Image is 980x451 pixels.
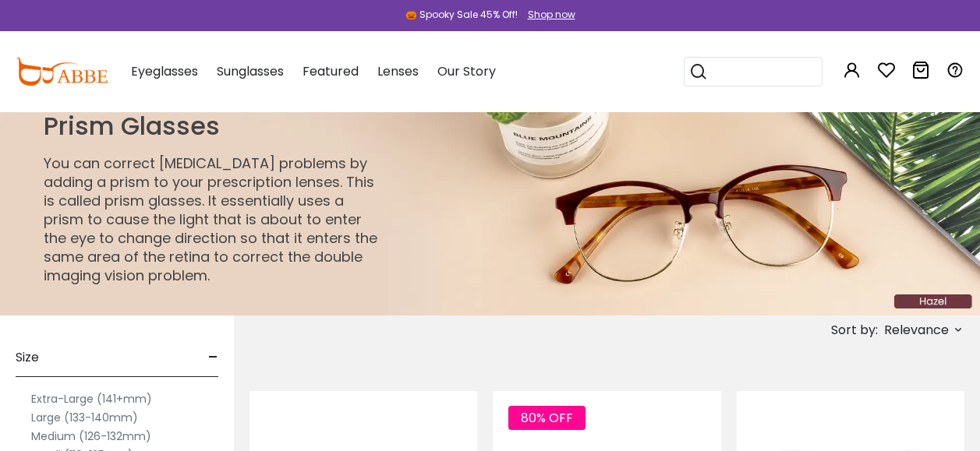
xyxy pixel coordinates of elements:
[884,316,949,344] span: Relevance
[508,406,586,430] span: 80% OFF
[16,58,108,86] img: abbeglasses.com
[208,339,218,376] span: -
[528,8,575,22] div: Shop now
[16,339,39,376] span: Size
[520,8,575,21] a: Shop now
[131,62,198,80] span: Eyeglasses
[44,111,386,141] h1: Prism Glasses
[831,321,878,339] span: Sort by:
[377,62,419,80] span: Lenses
[31,408,138,427] label: Large (133-140mm)
[437,62,496,80] span: Our Story
[405,8,518,22] div: 🎃 Spooky Sale 45% Off!
[44,154,386,285] p: You can correct [MEDICAL_DATA] problems by adding a prism to your prescription lenses. This is ca...
[302,62,359,80] span: Featured
[31,427,151,446] label: Medium (126-132mm)
[217,62,284,80] span: Sunglasses
[31,389,152,408] label: Extra-Large (141+mm)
